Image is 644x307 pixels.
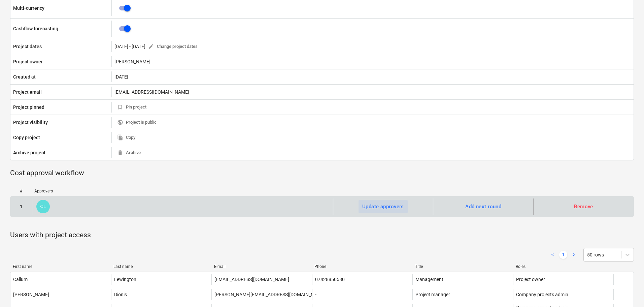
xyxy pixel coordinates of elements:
[148,43,198,51] span: Change project dates
[314,264,410,269] div: Phone
[114,102,149,113] button: Pin project
[516,291,568,298] p: Company projects admin
[114,132,138,143] button: Copy
[516,264,611,269] div: Roles
[114,277,136,282] div: Lewington
[20,204,23,209] div: 1
[40,204,46,209] span: CL
[10,231,634,240] p: Users with project access
[359,200,408,213] button: Update approvers
[13,5,44,11] p: Multi-currency
[13,264,108,269] div: First name
[214,277,289,282] div: [EMAIL_ADDRESS][DOMAIN_NAME]
[13,277,28,282] div: Callum
[462,200,505,213] button: Add next round
[13,119,48,126] p: Project visibility
[13,58,43,65] p: Project owner
[34,189,330,193] div: Approvers
[13,89,42,95] p: Project email
[315,277,345,282] div: 07428850580
[465,202,501,211] div: Add next round
[113,264,209,269] div: Last name
[548,251,556,259] a: Previous page
[13,43,42,50] p: Project dates
[117,104,123,110] span: bookmark_border
[415,277,443,282] span: Management
[559,251,567,259] a: Page 1 is your current page
[315,292,316,297] div: -
[145,41,200,52] button: Change project dates
[148,43,154,50] span: edit
[114,44,145,49] div: [DATE] - [DATE]
[111,87,634,97] div: [EMAIL_ADDRESS][DOMAIN_NAME]
[574,202,593,211] div: Remove
[13,149,45,156] p: Archive project
[214,264,309,269] div: E-mail
[415,292,450,297] span: Project manager
[117,134,135,142] span: Copy
[516,276,545,283] p: Project owner
[214,292,325,297] div: [PERSON_NAME][EMAIL_ADDRESS][DOMAIN_NAME]
[111,71,634,82] div: [DATE]
[10,168,634,178] p: Cost approval workflow
[117,119,123,125] span: public
[117,150,123,156] span: delete
[36,200,50,213] div: Callum Lewington
[570,200,597,213] button: Remove
[570,251,578,259] a: Next page
[114,292,127,297] div: Dionis
[610,275,644,307] iframe: Chat Widget
[362,202,404,211] div: Update approvers
[13,25,58,32] p: Cashflow forecasting
[117,149,141,157] span: Archive
[13,73,36,80] p: Created at
[13,189,29,193] div: #
[415,264,510,269] div: Title
[114,148,143,158] button: Archive
[117,103,146,111] span: Pin project
[114,117,159,128] button: Project is public
[13,104,44,111] p: Project pinned
[13,292,49,297] div: [PERSON_NAME]
[111,56,634,67] div: [PERSON_NAME]
[117,134,123,141] span: file_copy
[13,134,40,141] p: Copy project
[117,119,157,126] span: Project is public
